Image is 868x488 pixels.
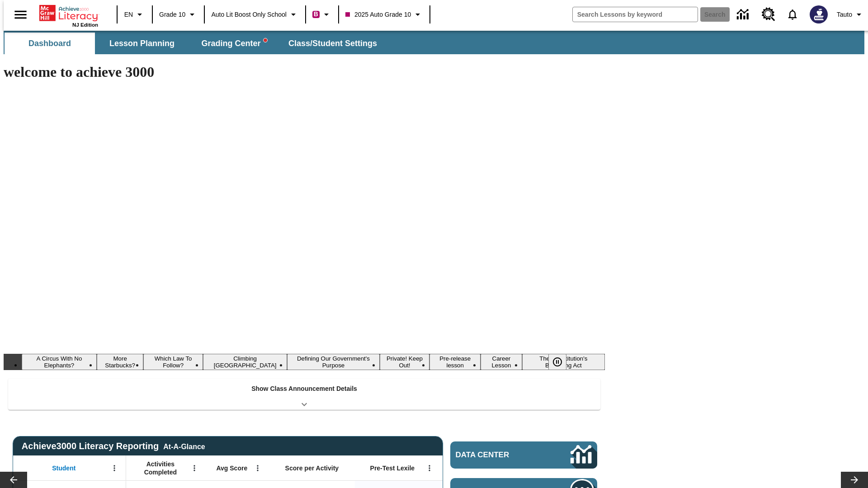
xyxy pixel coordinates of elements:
span: Class/Student Settings [288,38,377,49]
button: Dashboard [5,33,95,54]
div: Pause [548,354,576,370]
button: Class/Student Settings [281,33,384,54]
input: search field [573,7,698,22]
a: Data Center [450,441,597,469]
span: Lesson Planning [109,38,175,49]
span: Grading Center [201,38,267,49]
a: Resource Center, Will open in new tab [756,2,781,27]
button: Slide 7 Pre-release lesson [429,354,481,370]
button: Boost Class color is violet red. Change class color [309,6,335,23]
button: Grading Center [189,33,279,54]
span: NJ Edition [72,22,98,28]
button: Lesson carousel, Next [841,472,868,488]
button: Slide 9 The Constitution's Balancing Act [522,354,605,370]
span: Student [52,464,75,472]
img: Avatar [810,5,828,23]
button: Slide 5 Defining Our Government's Purpose [287,354,379,370]
div: Home [39,3,98,28]
span: Tauto [837,10,852,19]
button: Open Menu [188,461,201,475]
button: Language: EN, Select a language [120,6,149,23]
span: Dashboard [28,38,71,49]
button: Class: 2025 Auto Grade 10, Select your class [342,6,427,23]
button: Open Menu [423,461,436,475]
a: Data Center [731,2,756,27]
button: Lesson Planning [97,33,187,54]
div: At-A-Glance [163,441,205,451]
div: Show Class Announcement Details [8,379,600,410]
p: Show Class Announcement Details [251,384,357,394]
button: Pause [548,354,566,370]
button: Slide 6 Private! Keep Out! [380,354,430,370]
span: Data Center [456,450,540,460]
div: SubNavbar [4,31,864,54]
span: Activities Completed [131,460,190,476]
span: Grade 10 [159,10,185,19]
button: Open Menu [251,461,264,475]
button: Open Menu [108,461,121,475]
a: Home [39,4,98,22]
span: Achieve3000 Literacy Reporting [22,441,205,451]
button: Open side menu [7,1,34,28]
button: Slide 2 More Starbucks? [97,354,144,370]
button: Grade: Grade 10, Select a grade [156,6,201,23]
button: School: Auto Lit Boost only School, Select your school [208,6,302,23]
button: Select a new avatar [804,3,833,26]
div: SubNavbar [4,33,385,54]
span: Score per Activity [285,464,339,472]
button: Slide 4 Climbing Mount Tai [203,354,287,370]
button: Slide 3 Which Law To Follow? [143,354,203,370]
span: EN [124,10,133,19]
a: Notifications [781,3,804,26]
span: 2025 Auto Grade 10 [345,10,411,19]
h1: welcome to achieve 3000 [4,64,605,80]
svg: writing assistant alert [264,38,267,42]
span: Auto Lit Boost only School [211,10,287,19]
button: Profile/Settings [833,6,868,23]
button: Slide 1 A Circus With No Elephants? [22,354,97,370]
button: Slide 8 Career Lesson [481,354,522,370]
span: Pre-Test Lexile [370,464,415,472]
span: Avg Score [216,464,247,472]
span: B [314,9,318,20]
